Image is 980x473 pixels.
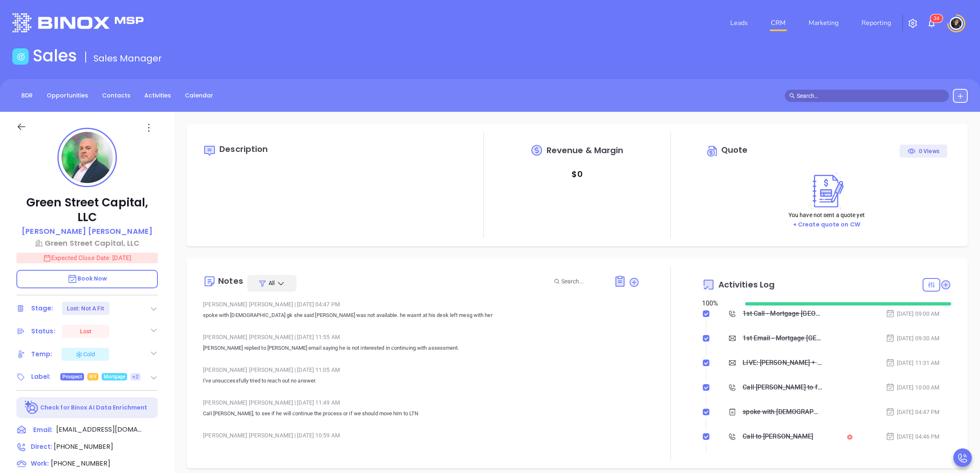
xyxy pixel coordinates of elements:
[132,372,138,381] span: +2
[294,301,296,308] span: |
[219,143,268,155] span: Description
[54,442,113,451] span: [PHONE_NUMBER]
[706,145,719,158] img: Circle dollar
[743,308,822,320] div: 1st Call - Mortgage [GEOGRAPHIC_DATA]
[80,325,91,338] div: Lost
[797,91,944,100] input: Search…
[294,334,296,340] span: |
[886,383,940,392] div: [DATE] 10:00 AM
[743,357,822,369] div: LIVE: [PERSON_NAME] + [PERSON_NAME] on The True Cost of a Data Breach
[16,195,158,225] p: Green Street Capital, LLC
[67,302,105,315] div: Lost: Not A Fit
[31,348,52,360] div: Temp:
[16,238,158,249] a: Green Street Capital, LLC
[42,89,93,102] a: Opportunities
[702,299,735,308] div: 100 %
[56,425,142,435] span: [EMAIL_ADDRESS][DOMAIN_NAME]
[33,46,77,66] h1: Sales
[180,89,218,102] a: Calendar
[805,15,842,31] a: Marketing
[97,89,135,102] a: Contacts
[203,409,639,419] p: Call [PERSON_NAME], to see if he will continue the process or if we should move him to LTN
[25,401,39,415] img: Ai-Enrich-DaqCidB-.svg
[743,381,822,394] div: Call [PERSON_NAME] to follow up
[805,172,849,210] img: Create on CWSell
[743,430,813,443] div: Call to [PERSON_NAME]
[33,425,52,435] span: Email:
[31,371,51,383] div: Label:
[203,343,639,353] p: [PERSON_NAME] replied to [PERSON_NAME] email saying he is not interested in continuing with asses...
[934,16,937,21] span: 3
[93,52,162,65] span: Sales Manager
[294,432,296,439] span: |
[743,406,822,418] div: spoke with [DEMOGRAPHIC_DATA] gk she said [PERSON_NAME] was not available. he wasnt at his desk l...
[908,18,918,28] img: iconSetting
[62,372,82,381] span: Prospect
[62,132,113,183] img: profile-user
[51,459,110,468] span: [PHONE_NUMBER]
[203,429,639,441] div: [PERSON_NAME] [PERSON_NAME] [DATE] 10:59 AM
[203,364,639,376] div: [PERSON_NAME] [PERSON_NAME] [DATE] 11:05 AM
[75,349,95,359] div: Cold
[218,277,243,285] div: Notes
[768,15,789,31] a: CRM
[16,89,38,102] a: BDR
[31,442,52,451] span: Direct :
[203,396,639,409] div: [PERSON_NAME] [PERSON_NAME] [DATE] 11:49 AM
[139,89,176,102] a: Activities
[858,15,894,31] a: Reporting
[203,310,639,320] p: spoke with [DEMOGRAPHIC_DATA] gk she said [PERSON_NAME] was not available. he wasnt at his desk l...
[930,14,943,23] sup: 34
[727,15,751,31] a: Leads
[718,281,775,289] span: Activities Log
[203,376,639,386] p: I've unsuccessfully tried to reach out no answer.
[67,274,107,283] span: Book Now
[31,325,55,337] div: Status:
[886,358,940,367] div: [DATE] 11:31 AM
[886,309,940,318] div: [DATE] 09:00 AM
[789,93,795,99] span: search
[927,18,937,28] img: iconNotification
[886,432,940,441] div: [DATE] 04:46 PM
[743,332,822,344] div: 1st Email - Mortgage [GEOGRAPHIC_DATA]
[203,331,639,343] div: [PERSON_NAME] [PERSON_NAME] [DATE] 11:55 AM
[721,144,748,156] span: Quote
[203,298,639,310] div: [PERSON_NAME] [PERSON_NAME] [DATE] 04:47 PM
[16,253,158,263] p: Expected Close Date: [DATE]
[937,16,939,21] span: 4
[907,145,939,158] div: 0 Views
[31,459,49,468] span: Work:
[104,372,125,381] span: Mortgage
[22,226,153,238] a: [PERSON_NAME] [PERSON_NAME]
[31,302,53,315] div: Stage:
[561,277,605,286] input: Search...
[791,220,863,229] button: + Create quote on CW
[12,13,144,32] img: logo
[886,334,940,343] div: [DATE] 09:30 AM
[40,403,147,412] p: Check for Binox AI Data Enrichment
[789,210,865,220] p: You have not sent a quote yet
[269,279,275,287] span: All
[793,220,860,229] a: + Create quote on CW
[572,167,582,181] p: $ 0
[294,367,296,373] span: |
[294,399,296,406] span: |
[22,226,153,237] p: [PERSON_NAME] [PERSON_NAME]
[547,146,624,154] span: Revenue & Margin
[89,372,96,381] span: NY
[886,407,940,416] div: [DATE] 04:47 PM
[950,17,963,30] img: user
